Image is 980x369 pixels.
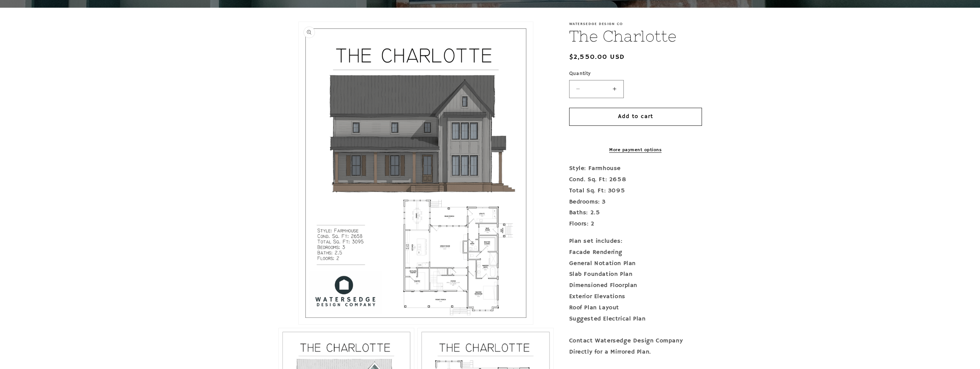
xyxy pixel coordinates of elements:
div: Facade Rendering [569,247,702,258]
h1: The Charlotte [569,26,702,46]
div: Plan set includes: [569,236,702,247]
div: Contact Watersedge Design Company Directly for a Mirrored Plan. [569,336,702,358]
label: Quantity [569,70,702,78]
span: $2,550.00 USD [569,52,625,62]
p: Watersedge Design Co [569,22,702,26]
div: Roof Plan Layout [569,302,702,314]
div: Slab Foundation Plan [569,269,702,280]
a: More payment options [569,147,702,154]
div: Exterior Elevations [569,291,702,302]
p: Style: Farmhouse Cond. Sq. Ft: 2658 Total Sq. Ft: 3095 Bedrooms: 3 Baths: 2.5 Floors: 2 [569,163,702,230]
div: Dimensioned Floorplan [569,280,702,291]
button: Add to cart [569,108,702,126]
div: General Notation Plan [569,258,702,269]
div: Suggested Electrical Plan [569,314,702,325]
